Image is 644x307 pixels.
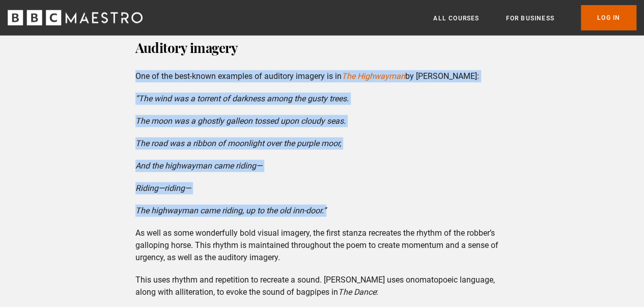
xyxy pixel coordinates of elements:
[342,71,405,81] a: The Highwayman
[135,274,509,298] p: This uses rhythm and repetition to recreate a sound. [PERSON_NAME] uses onomatopoeic language, al...
[581,5,636,31] a: Log In
[135,94,349,103] em: “The wind was a torrent of darkness among the gusty trees.
[135,183,191,193] em: Riding—riding—
[433,5,636,31] nav: Primary
[433,13,479,23] a: All Courses
[135,138,341,148] em: The road was a ribbon of moonlight over the purple moor,
[135,116,346,126] em: The moon was a ghostly galleon tossed upon cloudy seas.
[8,10,143,25] svg: BBC Maestro
[135,161,262,171] em: And the highwayman came riding—
[135,227,509,264] p: As well as some wonderfully bold visual imagery, the first stanza recreates the rhythm of the rob...
[338,287,376,297] em: The Dance
[506,13,554,23] a: For business
[135,206,326,215] em: The highwayman came riding, up to the old inn-door.”
[135,36,509,60] h3: Auditory imagery
[135,70,509,82] p: One of the best-known examples of auditory imagery is in by [PERSON_NAME]:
